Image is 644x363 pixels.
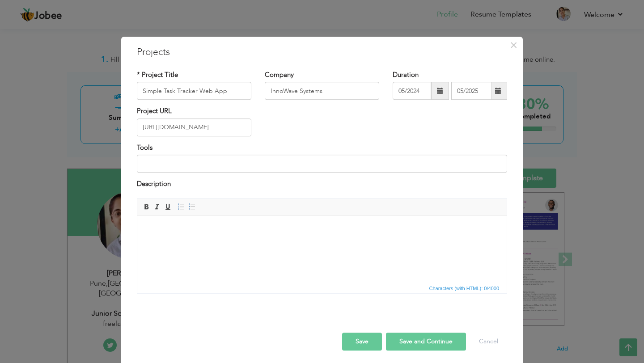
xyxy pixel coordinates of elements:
input: Present [451,82,492,100]
span: × [510,37,517,53]
label: Company [265,70,294,80]
span: Characters (with HTML): 0/4000 [428,284,501,292]
a: Insert/Remove Numbered List [176,202,186,211]
a: Insert/Remove Bulleted List [187,202,197,211]
label: Project URL [137,107,172,116]
a: Bold [141,202,151,211]
div: Statistics [428,284,502,292]
label: Tools [137,143,153,152]
input: From [393,82,431,100]
button: Save and Continue [386,333,466,350]
label: Duration [393,70,419,80]
button: Cancel [470,333,507,350]
a: Underline [163,202,173,211]
iframe: Rich Text Editor, projectEditor [137,215,507,283]
label: * Project Title [137,70,178,80]
label: Description [137,179,171,189]
h3: Projects [137,46,507,59]
a: Italic [152,202,162,211]
button: Save [342,333,382,350]
button: Close [506,38,521,52]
